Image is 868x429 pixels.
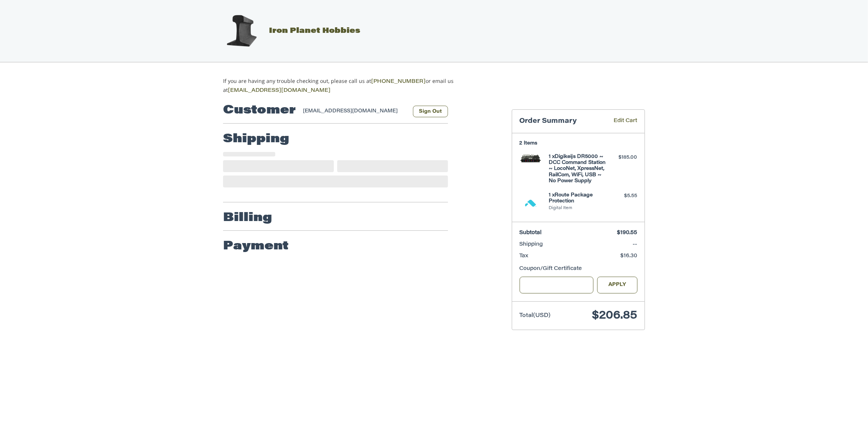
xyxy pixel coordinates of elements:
h3: Order Summary [520,117,603,126]
div: Coupon/Gift Certificate [520,265,637,273]
h2: Billing [223,211,272,226]
h3: 2 Items [520,140,637,146]
a: Edit Cart [603,117,637,126]
h4: 1 x Digikeijs DR5000 ~ DCC Command Station ~ LocoNet, XpressNet, RailCom, WiFi, USB ~ No Power Su... [549,154,606,184]
p: If you are having any trouble checking out, please call us at or email us at [223,77,477,95]
li: Digital Item [549,205,606,212]
div: $5.55 [608,192,637,200]
span: $190.55 [617,230,637,236]
div: [EMAIL_ADDRESS][DOMAIN_NAME] [303,108,406,117]
span: Tax [520,254,529,259]
input: Gift Certificate or Coupon Code [520,277,594,293]
div: $185.00 [608,154,637,161]
h4: 1 x Route Package Protection [549,192,606,205]
a: [EMAIL_ADDRESS][DOMAIN_NAME] [228,88,330,93]
a: [PHONE_NUMBER] [371,79,426,84]
a: Iron Planet Hobbies [215,27,361,35]
span: $206.85 [592,310,637,321]
span: Iron Planet Hobbies [269,27,361,35]
span: $16.30 [621,254,637,259]
span: Total (USD) [520,313,551,318]
img: Iron Planet Hobbies [223,12,260,50]
span: -- [633,242,637,247]
span: Subtotal [520,230,542,236]
h2: Shipping [223,132,289,147]
button: Apply [597,277,637,293]
h2: Payment [223,239,289,254]
h2: Customer [223,103,296,118]
span: Shipping [520,242,543,247]
button: Sign Out [413,106,448,117]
